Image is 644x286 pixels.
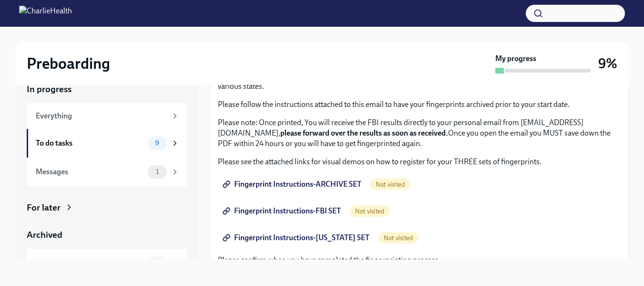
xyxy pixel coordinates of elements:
[27,54,110,73] h2: Preboarding
[598,55,617,72] h3: 9%
[218,99,621,110] p: Please follow the instructions attached to this email to have your fingerprints archived prior to...
[225,180,361,189] span: Fingerprint Instructions-ARCHIVE SET
[495,53,536,64] strong: My progress
[36,138,144,148] div: To do tasks
[218,228,376,247] a: Fingerprint Instructions-[US_STATE] SET
[149,139,165,147] span: 9
[280,128,448,138] strong: please forward over the results as soon as received.
[27,201,187,214] a: For later
[218,201,348,221] a: Fingerprint Instructions-FBI SET
[27,103,187,129] a: Everything
[378,234,419,242] span: Not visited
[19,6,72,21] img: CharlieHealth
[218,157,621,167] p: Please see the attached links for visual demos on how to register for your THREE sets of fingerpr...
[27,229,187,241] a: Archived
[36,111,167,121] div: Everything
[36,258,144,268] div: Completed tasks
[27,201,61,214] div: For later
[36,167,144,177] div: Messages
[27,158,187,186] a: Messages1
[27,129,187,158] a: To do tasks9
[370,181,410,188] span: Not visited
[218,175,368,194] a: Fingerprint Instructions-ARCHIVE SET
[218,255,621,265] p: Please confirm when you have completed the fingerprinting process
[150,168,164,175] span: 1
[27,249,187,277] a: Completed tasks
[225,206,341,216] span: Fingerprint Instructions-FBI SET
[349,208,390,215] span: Not visited
[218,117,621,149] p: Please note: Once printed, You will receive the FBI results directly to your personal email from ...
[27,83,187,95] a: In progress
[225,233,369,243] span: Fingerprint Instructions-[US_STATE] SET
